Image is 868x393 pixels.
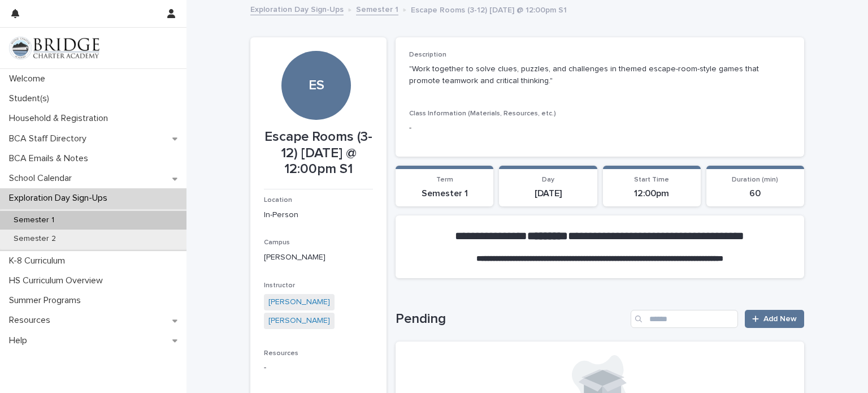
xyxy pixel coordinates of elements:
span: Description [409,51,446,58]
span: Location [264,197,292,204]
span: Day [542,176,554,183]
span: Campus [264,239,290,246]
p: Help [5,335,36,346]
p: Escape Rooms (3-12) [DATE] @ 12:00pm S1 [264,129,373,178]
p: Student(s) [5,93,58,104]
p: Semester 1 [402,188,487,199]
div: ES [281,8,350,93]
span: Add New [763,315,797,323]
a: Add New [745,310,804,328]
p: Summer Programs [5,295,90,306]
p: Resources [5,315,59,326]
p: Semester 1 [5,215,63,225]
a: [PERSON_NAME] [268,315,330,327]
p: Semester 2 [5,234,65,244]
span: Term [436,176,453,183]
p: School Calendar [5,173,81,184]
input: Search [631,310,738,328]
p: Household & Registration [5,113,117,124]
a: Exploration Day Sign-Ups [250,2,344,15]
a: [PERSON_NAME] [268,296,330,308]
p: 12:00pm [610,188,694,199]
p: [DATE] [506,188,590,199]
p: [PERSON_NAME] [264,252,373,264]
p: - [409,122,791,134]
p: Exploration Day Sign-Ups [5,193,116,204]
p: Welcome [5,74,54,84]
p: In-Person [264,209,373,221]
p: HS Curriculum Overview [5,275,112,286]
h1: Pending [396,311,626,327]
p: BCA Emails & Notes [5,153,97,164]
span: Class Information (Materials, Resources, etc.) [409,110,556,117]
img: V1C1m3IdTEidaUdm9Hs0 [9,37,99,59]
p: Escape Rooms (3-12) [DATE] @ 12:00pm S1 [411,3,567,15]
p: "Work together to solve clues, puzzles, and challenges in themed escape-room-style games that pro... [409,63,791,87]
p: - [264,362,373,374]
span: Start Time [634,176,669,183]
span: Resources [264,350,298,357]
p: BCA Staff Directory [5,133,96,144]
span: Instructor [264,282,295,289]
span: Duration (min) [732,176,778,183]
p: K-8 Curriculum [5,256,74,266]
a: Semester 1 [356,2,398,15]
p: 60 [713,188,797,199]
